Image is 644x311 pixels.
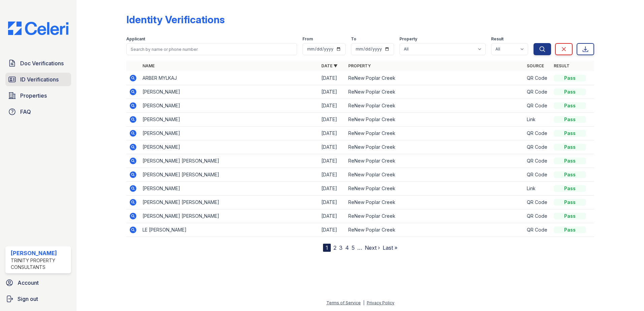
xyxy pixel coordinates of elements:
[126,36,145,42] label: Applicant
[319,127,346,140] td: [DATE]
[140,140,319,154] td: [PERSON_NAME]
[319,154,346,168] td: [DATE]
[346,209,524,223] td: ReNew Poplar Creek
[524,168,551,182] td: QR Code
[346,71,524,85] td: ReNew Poplar Creek
[20,108,31,116] span: FAQ
[524,127,551,140] td: QR Code
[18,279,39,287] span: Account
[554,227,586,233] div: Pass
[339,244,343,251] a: 3
[140,196,319,209] td: [PERSON_NAME] [PERSON_NAME]
[326,300,361,305] a: Terms of Service
[20,92,47,100] span: Properties
[554,144,586,150] div: Pass
[346,154,524,168] td: ReNew Poplar Creek
[554,130,586,137] div: Pass
[554,116,586,123] div: Pass
[346,113,524,127] td: ReNew Poplar Creek
[319,113,346,127] td: [DATE]
[319,140,346,154] td: [DATE]
[524,99,551,113] td: QR Code
[524,182,551,196] td: Link
[346,85,524,99] td: ReNew Poplar Creek
[346,182,524,196] td: ReNew Poplar Creek
[524,223,551,237] td: QR Code
[554,158,586,164] div: Pass
[346,99,524,113] td: ReNew Poplar Creek
[3,276,74,289] a: Account
[363,300,364,305] div: |
[524,113,551,127] td: Link
[554,185,586,192] div: Pass
[346,127,524,140] td: ReNew Poplar Creek
[20,59,64,67] span: Doc Verifications
[140,209,319,223] td: [PERSON_NAME] [PERSON_NAME]
[11,257,68,271] div: Trinity Property Consultants
[524,140,551,154] td: QR Code
[346,223,524,237] td: ReNew Poplar Creek
[345,244,349,251] a: 4
[5,57,71,70] a: Doc Verifications
[524,154,551,168] td: QR Code
[365,244,380,251] a: Next ›
[319,223,346,237] td: [DATE]
[142,63,155,68] a: Name
[524,209,551,223] td: QR Code
[5,89,71,102] a: Properties
[319,168,346,182] td: [DATE]
[140,182,319,196] td: [PERSON_NAME]
[140,85,319,99] td: [PERSON_NAME]
[554,89,586,95] div: Pass
[352,244,355,251] a: 5
[319,209,346,223] td: [DATE]
[333,244,336,251] a: 2
[5,105,71,118] a: FAQ
[319,99,346,113] td: [DATE]
[399,36,417,42] label: Property
[554,199,586,206] div: Pass
[491,36,504,42] label: Result
[319,71,346,85] td: [DATE]
[5,73,71,86] a: ID Verifications
[554,102,586,109] div: Pass
[18,295,38,303] span: Sign out
[383,244,397,251] a: Last »
[524,85,551,99] td: QR Code
[346,140,524,154] td: ReNew Poplar Creek
[140,168,319,182] td: [PERSON_NAME] [PERSON_NAME]
[140,99,319,113] td: [PERSON_NAME]
[126,13,225,26] div: Identity Verifications
[524,196,551,209] td: QR Code
[126,43,297,55] input: Search by name or phone number
[524,71,551,85] td: QR Code
[140,223,319,237] td: LE [PERSON_NAME]
[3,292,74,306] a: Sign out
[554,75,586,81] div: Pass
[367,300,394,305] a: Privacy Policy
[351,36,356,42] label: To
[319,182,346,196] td: [DATE]
[554,213,586,219] div: Pass
[554,63,570,68] a: Result
[357,244,362,252] span: …
[20,75,59,83] span: ID Verifications
[11,249,68,257] div: [PERSON_NAME]
[302,36,313,42] label: From
[319,196,346,209] td: [DATE]
[554,171,586,178] div: Pass
[319,85,346,99] td: [DATE]
[140,127,319,140] td: [PERSON_NAME]
[140,154,319,168] td: [PERSON_NAME] [PERSON_NAME]
[3,22,74,35] img: CE_Logo_Blue-a8612792a0a2168367f1c8372b55b34899dd931a85d93a1a3d3e32e68fde9ad4.png
[140,71,319,85] td: ARBER MYLKAJ
[140,113,319,127] td: [PERSON_NAME]
[321,63,337,68] a: Date ▼
[527,63,544,68] a: Source
[323,244,331,252] div: 1
[346,168,524,182] td: ReNew Poplar Creek
[348,63,371,68] a: Property
[346,196,524,209] td: ReNew Poplar Creek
